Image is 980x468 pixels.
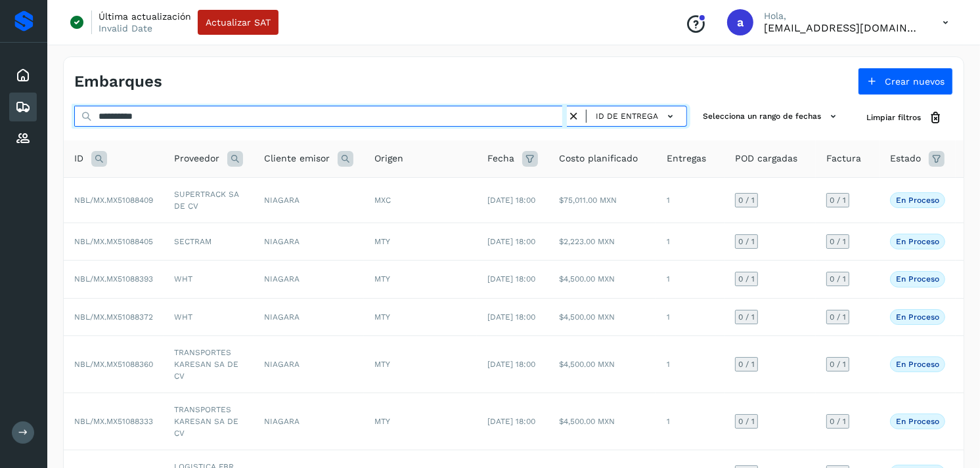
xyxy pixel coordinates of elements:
[164,336,254,393] td: TRANSPORTES KARESAN SA DE CV
[896,360,939,369] p: En proceso
[74,152,83,165] span: ID
[487,237,535,246] span: [DATE] 18:00
[487,152,514,165] span: Fecha
[738,196,755,204] span: 0 / 1
[164,177,254,223] td: SUPERTRACK SA DE CV
[738,238,755,245] span: 0 / 1
[74,417,153,426] span: NBL/MX.MX51088333
[74,196,153,205] span: NBL/MX.MX51088409
[830,360,846,368] span: 0 / 1
[656,393,724,450] td: 1
[74,237,153,246] span: NBL/MX.MX51088405
[164,261,254,298] td: WHT
[738,313,755,321] span: 0 / 1
[856,106,953,130] button: Limpiar filtros
[74,72,162,91] h4: Embarques
[9,93,37,121] div: Embarques
[374,237,390,246] span: MTY
[254,177,364,223] td: NIAGARA
[764,11,922,22] p: Hola,
[896,274,939,284] p: En proceso
[858,68,953,95] button: Crear nuevos
[896,237,939,246] p: En proceso
[548,298,656,335] td: $4,500.00 MXN
[374,152,403,165] span: Origen
[374,312,390,322] span: MTY
[487,274,535,284] span: [DATE] 18:00
[592,107,681,126] button: ID de entrega
[896,417,939,426] p: En proceso
[254,393,364,450] td: NIAGARA
[656,261,724,298] td: 1
[548,393,656,450] td: $4,500.00 MXN
[487,196,535,205] span: [DATE] 18:00
[99,11,191,22] p: Última actualización
[764,22,922,34] p: alejperez@niagarawater.com
[656,298,724,335] td: 1
[698,106,845,127] button: Selecciona un rango de fechas
[487,360,535,369] span: [DATE] 18:00
[374,274,390,284] span: MTY
[548,223,656,260] td: $2,223.00 MXN
[885,77,945,86] span: Crear nuevos
[487,417,535,426] span: [DATE] 18:00
[254,223,364,260] td: NIAGARA
[830,417,846,425] span: 0 / 1
[374,360,390,369] span: MTY
[738,275,755,283] span: 0 / 1
[74,274,153,284] span: NBL/MX.MX51088393
[735,152,797,165] span: POD cargadas
[264,152,330,165] span: Cliente emisor
[830,196,846,204] span: 0 / 1
[596,110,658,122] span: ID de entrega
[667,152,706,165] span: Entregas
[830,275,846,283] span: 0 / 1
[164,298,254,335] td: WHT
[656,177,724,223] td: 1
[890,152,921,165] span: Estado
[738,360,755,368] span: 0 / 1
[164,223,254,260] td: SECTRAM
[254,261,364,298] td: NIAGARA
[826,152,861,165] span: Factura
[656,223,724,260] td: 1
[548,261,656,298] td: $4,500.00 MXN
[866,112,921,123] span: Limpiar filtros
[9,124,37,153] div: Proveedores
[374,417,390,426] span: MTY
[830,238,846,245] span: 0 / 1
[9,61,37,90] div: Inicio
[548,336,656,393] td: $4,500.00 MXN
[559,152,638,165] span: Costo planificado
[206,18,271,27] span: Actualizar SAT
[254,298,364,335] td: NIAGARA
[896,196,939,205] p: En proceso
[656,336,724,393] td: 1
[896,312,939,322] p: En proceso
[198,10,278,35] button: Actualizar SAT
[174,152,219,165] span: Proveedor
[548,177,656,223] td: $75,011.00 MXN
[99,22,152,34] p: Invalid Date
[254,336,364,393] td: NIAGARA
[374,196,391,205] span: MXC
[487,312,535,322] span: [DATE] 18:00
[830,313,846,321] span: 0 / 1
[74,312,153,322] span: NBL/MX.MX51088372
[164,393,254,450] td: TRANSPORTES KARESAN SA DE CV
[74,360,153,369] span: NBL/MX.MX51088360
[738,417,755,425] span: 0 / 1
